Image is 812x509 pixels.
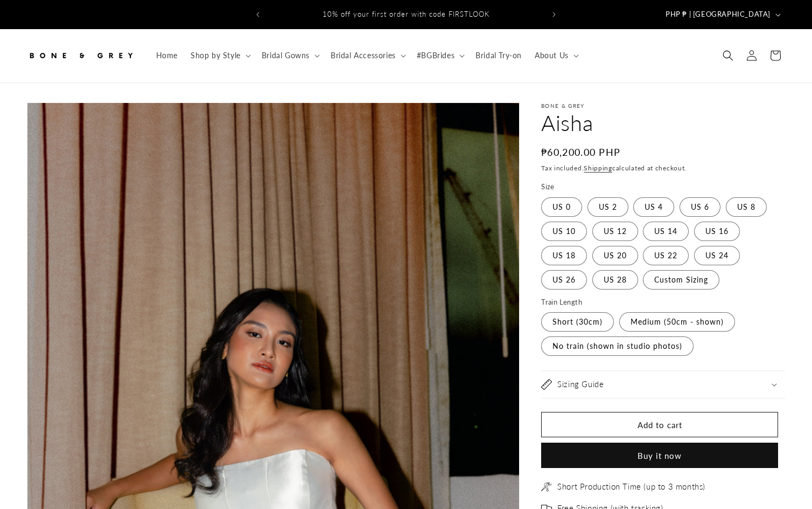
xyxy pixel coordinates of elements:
label: Custom Sizing [643,270,719,290]
summary: About Us [528,44,583,67]
span: Short Production Time (up to 3 months) [557,482,705,492]
a: Shipping [584,164,612,172]
span: #BGBrides [417,51,454,60]
span: 10% off your first order with code FIRSTLOOK [323,10,489,18]
legend: Size [541,182,556,192]
label: US 22 [643,246,689,265]
label: US 12 [592,222,638,241]
div: Tax included. calculated at checkout. [541,163,785,174]
span: Bridal Try-on [475,51,522,60]
summary: Search [716,44,740,67]
label: Medium (50cm - shown) [619,312,735,332]
img: Bone and Grey Bridal [27,44,135,67]
span: Home [156,51,178,60]
h2: Sizing Guide [557,379,604,390]
label: US 16 [694,222,740,241]
label: US 6 [680,197,720,217]
summary: Sizing Guide [541,371,785,398]
button: PHP ₱ | [GEOGRAPHIC_DATA] [659,4,785,25]
summary: #BGBrides [410,44,469,67]
label: US 0 [541,197,582,217]
span: PHP ₱ | [GEOGRAPHIC_DATA] [666,9,771,20]
legend: Train Length [541,297,583,308]
label: US 14 [643,222,689,241]
span: About Us [535,51,569,60]
label: US 10 [541,222,587,241]
label: No train (shown in studio photos) [541,336,694,356]
span: Bridal Accessories [331,51,396,60]
label: US 18 [541,246,587,265]
a: Home [150,44,184,67]
img: needle.png [541,482,552,492]
label: US 28 [592,270,638,290]
label: US 2 [587,197,628,217]
button: Next announcement [542,4,566,25]
label: US 4 [633,197,674,217]
span: Shop by Style [191,51,241,60]
p: Bone & Grey [541,102,785,109]
summary: Bridal Accessories [324,44,410,67]
label: US 26 [541,270,587,290]
a: Bone and Grey Bridal [23,40,139,72]
button: Previous announcement [246,4,270,25]
label: US 24 [694,246,740,265]
summary: Shop by Style [184,44,255,67]
button: Add to cart [541,412,778,437]
span: ₱60,200.00 PHP [541,145,620,160]
label: US 20 [592,246,638,265]
h1: Aisha [541,109,785,137]
summary: Bridal Gowns [255,44,324,67]
a: Bridal Try-on [469,44,528,67]
label: US 8 [726,197,767,217]
label: Short (30cm) [541,312,614,332]
button: Buy it now [541,443,778,468]
span: Bridal Gowns [262,51,310,60]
